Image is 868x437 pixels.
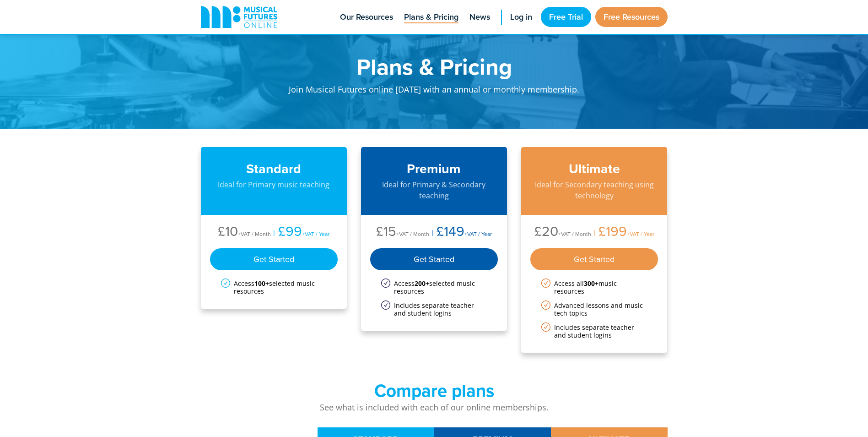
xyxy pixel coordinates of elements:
[541,323,647,339] li: Includes separate teacher and student logins
[429,224,492,241] li: £149
[370,161,498,177] h3: Premium
[201,401,668,414] p: See what is included with each of our online memberships.
[370,179,498,201] p: Ideal for Primary & Secondary teaching
[340,11,393,23] span: Our Resources
[210,179,338,190] p: Ideal for Primary music teaching
[627,230,654,238] span: +VAT / Year
[530,179,658,201] p: Ideal for Secondary teaching using technology
[541,301,647,317] li: Advanced lessons and music tech topics
[464,230,492,238] span: +VAT / Year
[256,55,613,78] h1: Plans & Pricing
[415,279,429,288] strong: 200+
[370,248,498,270] div: Get Started
[381,279,487,295] li: Access selected music resources
[254,279,269,288] strong: 100+
[238,230,271,238] span: +VAT / Month
[469,11,490,23] span: News
[541,279,647,295] li: Access all music resources
[510,11,532,23] span: Log in
[381,301,487,317] li: Includes separate teacher and student logins
[271,224,329,241] li: £99
[221,279,327,295] li: Access selected music resources
[218,224,271,241] li: £10
[534,224,591,241] li: £20
[201,380,668,401] h2: Compare plans
[396,230,429,238] span: +VAT / Month
[210,248,338,270] div: Get Started
[530,161,658,177] h3: Ultimate
[541,7,591,27] a: Free Trial
[302,230,329,238] span: +VAT / Year
[404,11,458,23] span: Plans & Pricing
[595,7,668,27] a: Free Resources
[591,224,654,241] li: £199
[210,161,338,177] h3: Standard
[558,230,591,238] span: +VAT / Month
[256,78,613,106] p: Join Musical Futures online [DATE] with an annual or monthly membership.
[584,279,598,288] strong: 300+
[530,248,658,270] div: Get Started
[376,224,429,241] li: £15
